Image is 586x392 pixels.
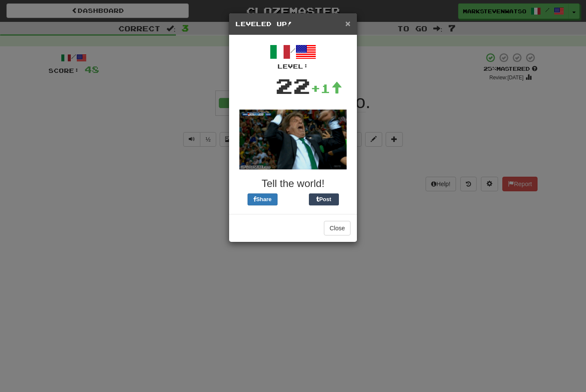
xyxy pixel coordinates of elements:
[324,221,350,235] button: Close
[311,80,342,97] div: +1
[345,19,350,28] button: Close
[236,62,350,71] div: Level:
[236,20,350,28] h5: Leveled Up!
[345,18,350,28] span: ×
[236,42,350,71] div: /
[239,109,347,169] img: soccer-coach-305de1daf777ce53eb89c6f6bc29008043040bc4dbfb934f710cb4871828419f.gif
[236,178,350,189] h3: Tell the world!
[278,193,309,205] iframe: X Post Button
[248,193,278,205] button: Share
[309,193,339,205] button: Post
[275,71,311,101] div: 22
